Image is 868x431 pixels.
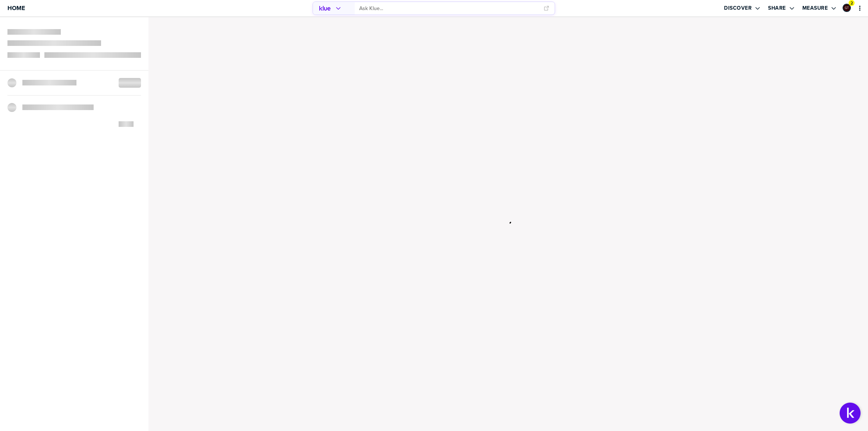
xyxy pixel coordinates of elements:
[359,2,539,15] input: Ask Klue...
[7,5,25,11] span: Home
[840,403,861,424] button: Open Support Center
[724,5,752,12] label: Discover
[768,5,786,12] label: Share
[843,4,851,12] div: Graham Tutti
[850,0,853,6] span: 2
[842,3,852,13] a: Edit Profile
[802,5,828,12] label: Measure
[843,4,850,11] img: ee1355cada6433fc92aa15fbfe4afd43-sml.png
